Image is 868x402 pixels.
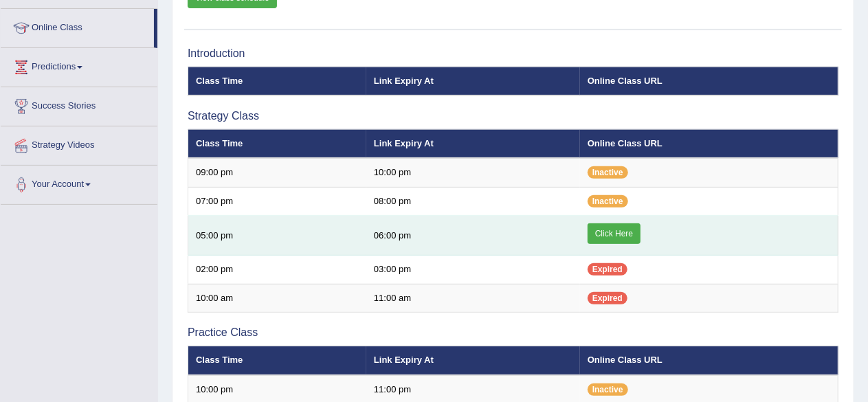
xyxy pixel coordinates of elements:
span: Inactive [588,195,628,208]
td: 10:00 pm [366,158,580,187]
span: Inactive [588,166,628,179]
a: Online Class [1,9,154,43]
a: Predictions [1,48,157,82]
a: Your Account [1,166,157,200]
th: Online Class URL [580,129,838,158]
span: Inactive [588,383,628,396]
td: 09:00 pm [188,158,367,187]
td: 05:00 pm [188,216,367,256]
td: 11:00 am [366,284,580,313]
td: 10:00 am [188,284,367,313]
th: Link Expiry At [366,129,580,158]
td: 07:00 pm [188,187,367,216]
td: 06:00 pm [366,216,580,256]
a: Success Stories [1,87,157,122]
h3: Introduction [188,47,838,60]
span: Expired [588,292,627,304]
th: Class Time [188,67,367,96]
td: 08:00 pm [366,187,580,216]
a: Click Here [588,223,641,244]
th: Link Expiry At [366,346,580,375]
td: 02:00 pm [188,256,367,284]
th: Class Time [188,346,367,375]
th: Link Expiry At [366,67,580,96]
a: Strategy Videos [1,126,157,161]
th: Online Class URL [580,346,838,375]
td: 03:00 pm [366,256,580,284]
h3: Strategy Class [188,110,838,122]
th: Online Class URL [580,67,838,96]
th: Class Time [188,129,367,158]
span: Expired [588,263,627,276]
h3: Practice Class [188,326,838,339]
